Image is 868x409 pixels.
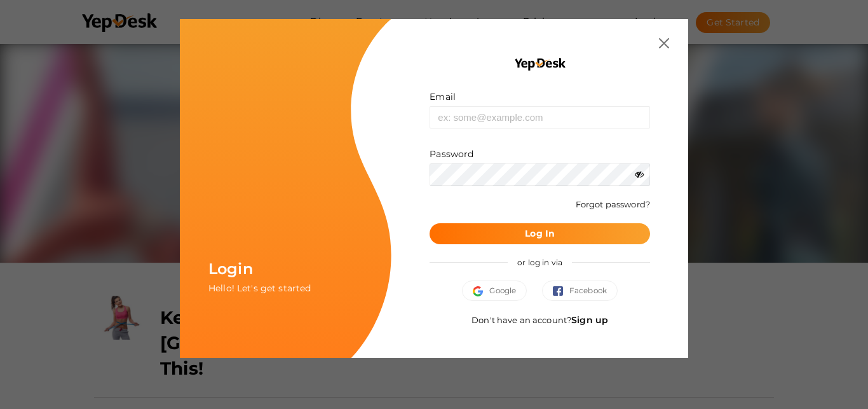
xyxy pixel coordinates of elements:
img: close.svg [659,38,669,48]
label: Password [430,148,473,160]
label: Email [430,90,456,103]
a: Forgot password? [576,199,650,209]
button: Google [462,281,527,301]
img: google.svg [473,286,489,296]
span: Google [473,284,516,297]
span: Hello! Let's get started [208,282,311,294]
span: Don't have an account? [471,315,608,325]
img: facebook.svg [553,286,569,296]
span: Login [208,260,253,278]
span: or log in via [508,248,572,277]
span: Facebook [553,284,607,297]
input: ex: some@example.com [430,106,650,128]
img: YEP_black_cropped.png [513,57,566,71]
a: Sign up [571,314,608,326]
b: Log In [525,228,555,239]
button: Facebook [542,281,618,301]
button: Log In [430,223,650,244]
